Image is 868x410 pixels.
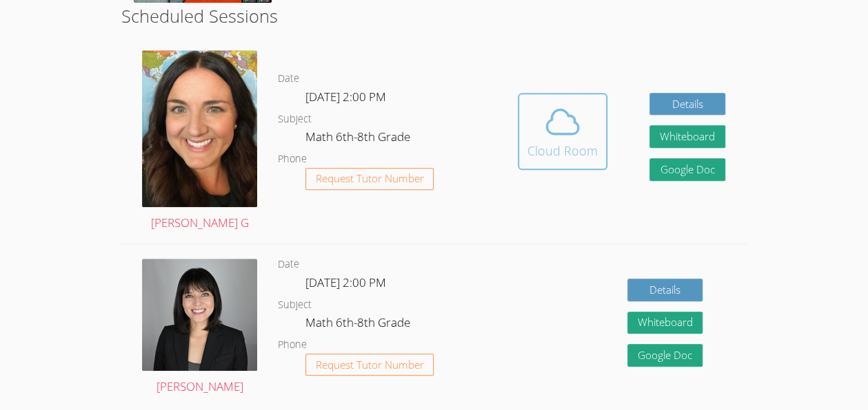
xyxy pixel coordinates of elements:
img: DSC_1773.jpeg [142,259,257,371]
button: Whiteboard [627,312,703,334]
dt: Date [278,70,299,87]
h2: Scheduled Sessions [121,3,747,29]
a: Google Doc [649,158,725,181]
button: Request Tutor Number [305,168,434,191]
button: Cloud Room [518,93,607,170]
button: Whiteboard [649,125,725,148]
a: Details [627,279,703,301]
span: [DATE] 2:00 PM [305,274,386,290]
a: Details [649,93,725,116]
span: [DATE] 2:00 PM [305,89,386,105]
img: avatar.png [142,50,257,207]
a: [PERSON_NAME] [142,259,257,398]
dt: Phone [278,336,307,354]
dd: Math 6th-8th Grade [305,127,413,151]
dt: Phone [278,151,307,168]
dt: Subject [278,296,312,314]
button: Request Tutor Number [305,354,434,376]
span: Request Tutor Number [316,173,424,184]
a: [PERSON_NAME] G [142,50,257,233]
dt: Date [278,256,299,273]
dt: Subject [278,111,312,128]
a: Google Doc [627,344,703,367]
div: Cloud Room [527,141,598,160]
dd: Math 6th-8th Grade [305,313,413,336]
span: Request Tutor Number [316,360,424,370]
